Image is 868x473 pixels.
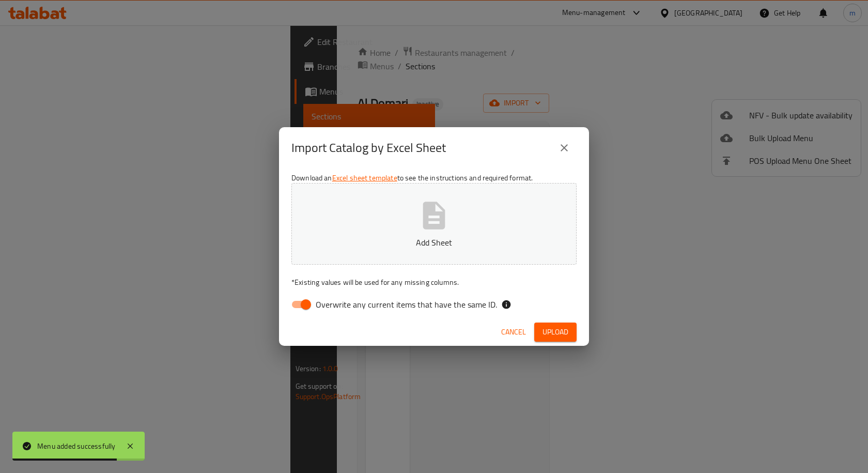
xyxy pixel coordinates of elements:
[552,135,577,160] button: close
[37,440,116,452] div: Menu added successfully
[316,298,497,311] span: Overwrite any current items that have the same ID.
[332,171,397,185] a: Excel sheet template
[291,183,577,265] button: Add Sheet
[497,323,530,342] button: Cancel
[291,277,577,287] p: Existing values will be used for any missing columns.
[542,326,568,339] span: Upload
[534,323,577,342] button: Upload
[279,169,589,318] div: Download an to see the instructions and required format.
[291,140,446,156] h2: Import Catalog by Excel Sheet
[501,326,526,339] span: Cancel
[501,299,512,310] svg: If the overwrite option isn't selected, then the items that match an existing ID will be ignored ...
[307,236,561,249] p: Add Sheet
